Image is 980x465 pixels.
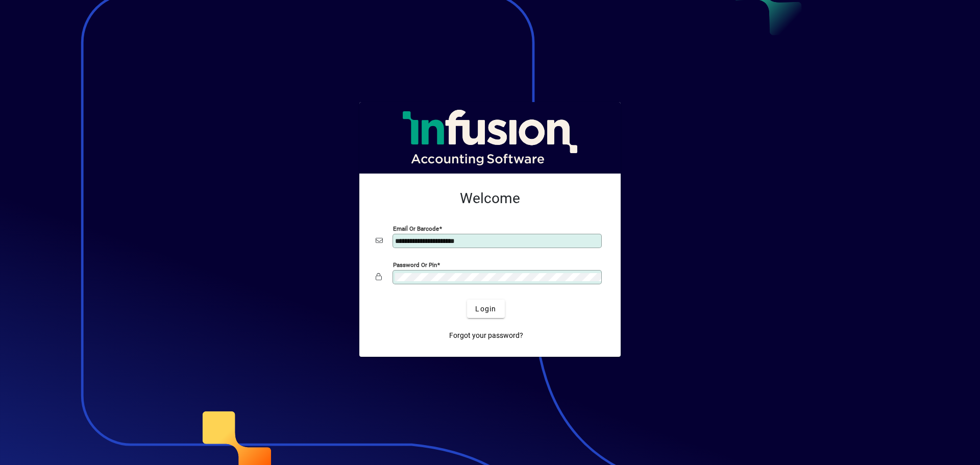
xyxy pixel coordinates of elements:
[445,326,527,345] a: Forgot your password?
[449,330,523,341] span: Forgot your password?
[393,225,439,232] mat-label: Email or Barcode
[376,190,604,207] h2: Welcome
[475,304,496,314] span: Login
[467,300,504,318] button: Login
[393,261,437,268] mat-label: Password or Pin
